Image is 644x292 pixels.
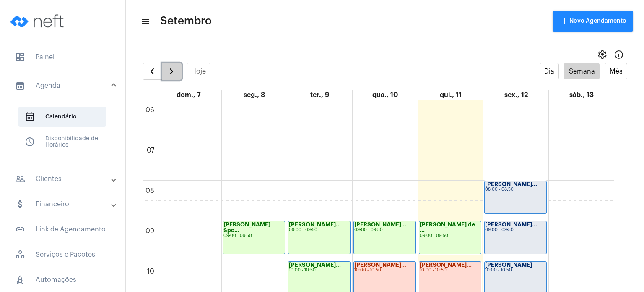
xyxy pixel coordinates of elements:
strong: [PERSON_NAME] de ... [420,222,475,233]
strong: [PERSON_NAME]... [354,222,406,227]
div: 10:00 - 10:50 [420,268,480,273]
span: sidenav icon [15,275,25,285]
a: 10 de setembro de 2025 [371,90,400,100]
span: sidenav icon [15,250,25,260]
mat-icon: add [559,16,569,26]
a: 13 de setembro de 2025 [568,90,595,100]
div: 07 [145,147,156,154]
div: 09:00 - 09:50 [485,228,546,232]
mat-panel-title: Financeiro [15,199,112,209]
div: 10:00 - 10:50 [485,268,546,273]
button: Hoje [187,63,211,79]
div: 09 [144,227,156,235]
strong: [PERSON_NAME] [485,262,532,268]
button: Mês [605,63,627,79]
div: 10 [145,268,156,275]
span: Automações [8,270,117,290]
mat-icon: sidenav icon [141,16,149,26]
a: 7 de setembro de 2025 [175,90,203,100]
div: 10:00 - 10:50 [354,268,415,273]
strong: [PERSON_NAME]... [354,262,406,268]
a: 12 de setembro de 2025 [503,90,530,100]
a: 11 de setembro de 2025 [438,90,463,100]
span: Serviços e Pacotes [8,245,117,265]
div: 09:00 - 09:50 [354,228,415,232]
span: settings [597,50,607,60]
span: Novo Agendamento [559,18,626,24]
mat-expansion-panel-header: sidenav iconClientes [5,169,125,189]
span: sidenav icon [25,137,35,147]
mat-icon: sidenav icon [15,81,25,91]
div: 09:00 - 09:50 [289,228,350,232]
strong: [PERSON_NAME]... [289,222,341,227]
div: 09:00 - 09:50 [420,234,480,238]
mat-expansion-panel-header: sidenav iconFinanceiro [5,194,125,214]
strong: [PERSON_NAME] Spo... [223,222,270,233]
mat-icon: sidenav icon [15,224,25,234]
div: 10:00 - 10:50 [289,268,350,273]
div: 06 [144,106,156,114]
button: Semana Anterior [143,63,162,80]
mat-expansion-panel-header: sidenav iconAgenda [5,72,125,99]
mat-panel-title: Agenda [15,81,112,91]
button: Info [610,46,627,63]
button: settings [594,46,610,63]
strong: [PERSON_NAME]... [289,262,341,268]
button: Novo Agendamento [553,11,633,32]
div: 08 [144,187,156,195]
mat-icon: sidenav icon [15,174,25,184]
strong: [PERSON_NAME]... [485,182,537,187]
button: Próximo Semana [162,63,182,80]
button: Dia [540,63,559,79]
a: 9 de setembro de 2025 [309,90,331,100]
mat-icon: Info [614,50,624,60]
span: Disponibilidade de Horários [18,132,106,152]
span: Calendário [18,107,106,127]
a: 8 de setembro de 2025 [242,90,267,100]
div: 09:00 - 09:50 [223,234,284,238]
div: sidenav iconAgenda [5,99,125,164]
span: Link de Agendamento [8,219,117,239]
span: Setembro [160,14,212,28]
span: sidenav icon [15,52,25,62]
strong: [PERSON_NAME]... [485,222,537,227]
img: logo-neft-novo-2.png [7,4,70,38]
mat-icon: sidenav icon [15,199,25,209]
strong: [PERSON_NAME]... [420,262,472,268]
span: sidenav icon [25,112,35,122]
div: 08:00 - 08:50 [485,187,546,192]
mat-panel-title: Clientes [15,174,112,184]
span: Painel [8,47,117,67]
button: Semana [564,63,600,79]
